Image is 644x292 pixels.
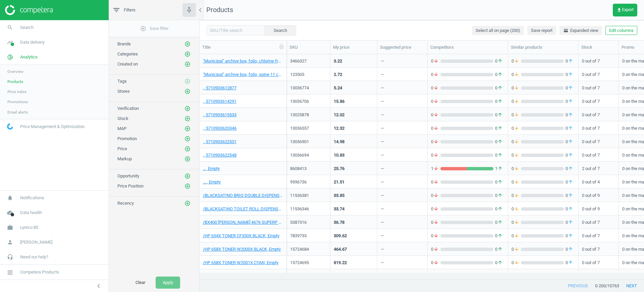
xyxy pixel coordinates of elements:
i: add_circle_outline [184,78,191,84]
div: grid [200,54,644,273]
i: filter_list [112,6,120,14]
i: arrow_downward [433,193,439,199]
span: 0 [493,125,504,131]
a: ., 5710903622548 [203,152,236,158]
a: /HP 658X TONER W2000X BLACK, Empty [203,246,281,252]
i: arrow_downward [433,125,439,131]
div: 0 out of 7 [582,122,615,134]
i: arrow_upward [497,58,503,64]
button: get_appExport [613,4,637,16]
i: arrow_upward [568,152,573,158]
span: 0 [564,193,575,199]
i: arrow_upward [568,233,573,239]
div: 11536381 [290,193,327,199]
div: 5.24 [334,85,342,91]
span: [PERSON_NAME] [20,239,52,245]
span: Email alerts [7,110,28,115]
i: arrow_downward [433,72,439,78]
span: Filters [124,7,136,13]
span: Products [7,79,23,84]
span: Search [20,25,34,31]
i: arrow_upward [497,166,503,172]
span: 0 [512,98,521,105]
div: 0 out of 7 [582,243,615,255]
div: — [381,85,384,93]
i: arrow_upward [568,125,573,131]
button: add_circle_outline [184,200,191,207]
span: 0 [564,219,575,225]
div: 3.22 [334,58,342,64]
span: Select all on page (200) [476,28,520,34]
i: arrow_downward [433,166,439,172]
div: 2.72 [334,72,342,78]
div: 0 out of 7 [582,149,615,161]
span: 0 [564,233,575,239]
button: add_circle_outline [184,145,191,152]
div: — [381,72,384,80]
i: arrow_downward [433,112,439,118]
div: 8608413 [290,166,327,172]
span: Expanded view [563,28,598,34]
i: notifications [4,192,16,204]
i: search [4,21,16,34]
i: arrow_downward [514,98,519,105]
i: cloud_done [4,206,16,219]
span: 0 [512,233,521,239]
span: Price Position [117,183,144,189]
span: 0 [431,179,440,185]
div: 0 out of 7 [582,109,615,120]
i: add_circle_outline [184,136,191,142]
span: Overview [7,69,23,74]
div: 3466327 [290,58,327,64]
span: 0 [431,206,440,212]
i: arrow_upward [568,179,573,185]
div: 0 out of 7 [582,135,615,147]
div: — [381,58,384,67]
button: add_circle_outline [184,173,191,179]
i: headset_mic [4,251,16,263]
i: arrow_downward [433,206,439,212]
span: 0 [431,112,440,118]
div: — [381,112,384,120]
div: — [381,125,384,134]
i: add_circle_outline [184,41,191,47]
span: 0 [564,58,575,64]
i: arrow_upward [497,179,503,185]
i: arrow_upward [497,139,503,145]
span: 0 [493,112,504,118]
span: 0 [564,112,575,118]
div: 0 out of 7 [582,230,615,241]
i: work [4,221,16,234]
div: 10.83 [334,152,344,158]
div: 12.02 [334,112,344,118]
div: — [381,166,384,174]
i: arrow_downward [514,233,519,239]
div: 5387316 [290,219,327,225]
button: add_circle_outlineSave filter [109,22,199,35]
i: add_circle_outline [184,156,191,162]
i: arrow_downward [514,206,519,212]
span: 0 [431,233,440,239]
i: arrow_upward [568,219,573,225]
i: arrow_upward [568,206,573,212]
span: 0 [564,166,575,172]
div: 25.76 [334,166,344,172]
button: next [619,280,644,292]
i: arrow_downward [433,58,439,64]
div: 2 out of 7 [582,162,615,174]
a: ., 5710903614291 [203,98,236,105]
span: Recency [117,201,134,206]
button: Search [265,25,296,35]
span: 0 [493,233,504,239]
div: 13036557 [290,125,327,131]
span: 0 [493,179,504,185]
span: 0 [512,206,521,212]
i: arrow_downward [514,125,519,131]
div: 123505 [290,72,327,78]
span: Analytics [20,54,38,60]
i: arrow_upward [568,98,573,105]
div: Competitors [430,44,505,50]
span: 0 [431,139,440,145]
i: arrow_upward [568,193,573,199]
i: arrow_upward [568,166,573,172]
